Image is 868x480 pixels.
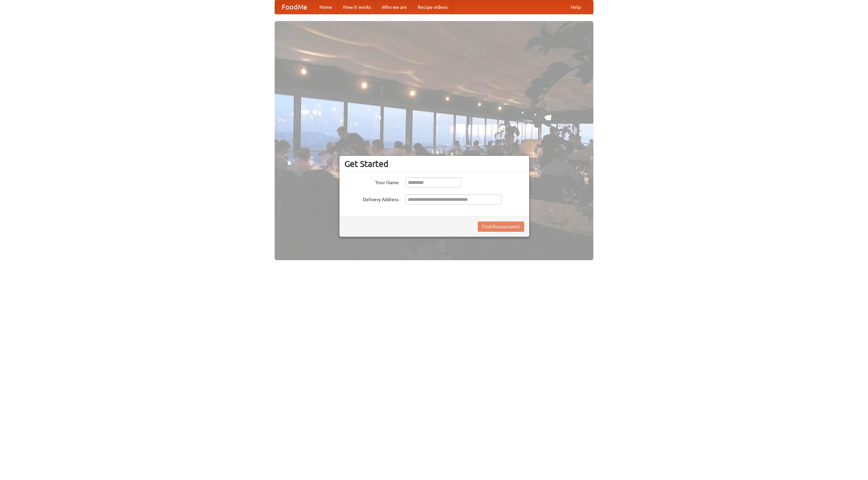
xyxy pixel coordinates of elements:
label: Delivery Address [344,194,399,203]
label: Your Name [344,177,399,186]
a: Help [565,0,586,14]
h3: Get Started [344,159,524,169]
a: How it works [338,0,376,14]
a: Who we are [376,0,412,14]
a: Recipe videos [412,0,453,14]
a: FoodMe [275,0,314,14]
a: Home [314,0,338,14]
button: Find Restaurants! [478,222,524,232]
